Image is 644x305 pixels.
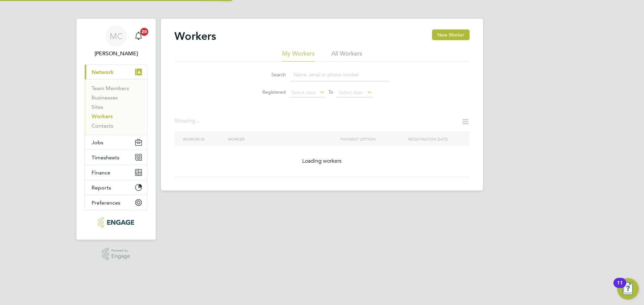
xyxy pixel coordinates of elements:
[85,50,148,58] span: Mark Carter
[256,89,286,95] label: Registered
[110,32,123,41] span: MC
[174,118,201,125] div: Showing
[111,253,130,259] span: Engage
[92,200,120,206] span: Preferences
[92,169,110,176] span: Finance
[92,113,113,120] a: Workers
[92,85,129,91] a: Team Members
[98,217,134,228] img: xede-logo-retina.png
[92,123,113,129] a: Contacts
[432,29,470,40] button: New Worker
[291,89,316,95] span: Select date
[85,25,148,58] a: MC[PERSON_NAME]
[85,165,147,180] button: Finance
[195,118,199,124] span: ...
[92,139,103,146] span: Jobs
[256,72,286,78] label: Search
[85,180,147,195] button: Reports
[92,154,119,161] span: Timesheets
[92,69,114,75] span: Network
[76,19,156,240] nav: Main navigation
[132,25,145,47] a: 20
[102,248,130,260] a: Powered byEngage
[111,248,130,253] span: Powered by
[92,184,111,191] span: Reports
[331,50,362,62] li: All Workers
[92,94,118,101] a: Businesses
[339,89,363,95] span: Select date
[85,65,147,79] button: Network
[290,68,388,81] input: Name, email or phone number
[326,88,335,96] span: To
[282,50,315,62] li: My Workers
[85,195,147,210] button: Preferences
[85,79,147,135] div: Network
[617,278,639,300] button: Open Resource Center, 11 new notifications
[617,283,623,292] div: 11
[92,104,103,110] a: Sites
[85,135,147,150] button: Jobs
[85,150,147,165] button: Timesheets
[85,217,148,228] a: Go to home page
[140,28,148,36] span: 20
[174,29,216,43] h2: Workers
